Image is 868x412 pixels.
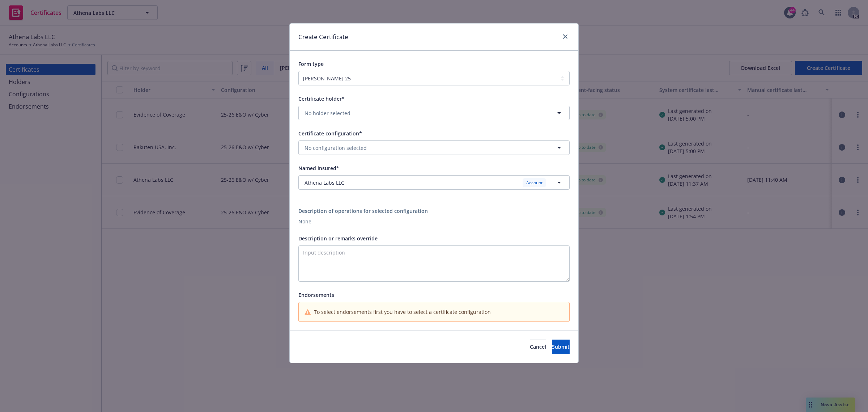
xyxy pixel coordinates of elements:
span: No configuration selected [305,144,367,152]
a: close [561,32,570,41]
div: Account [523,178,546,187]
span: Athena Labs LLC [305,179,344,186]
span: No holder selected [305,109,350,117]
span: Endorsements [298,291,334,298]
div: None [298,218,570,225]
textarea: Input description [298,245,570,282]
span: Description or remarks override [298,235,378,242]
h1: Create Certificate [298,32,348,42]
span: Form type [298,60,324,67]
div: Description of operations for selected configuration [298,207,570,215]
span: Certificate holder* [298,95,345,102]
button: Athena Labs LLCAccount [298,175,570,190]
span: Certificate configuration* [298,130,362,137]
button: No configuration selected [298,140,570,155]
button: Cancel [530,340,546,354]
button: No holder selected [298,106,570,120]
button: Submit [552,340,570,354]
span: Named insured* [298,165,339,172]
span: Submit [552,343,570,350]
span: To select endorsements first you have to select a certificate configuration [314,308,491,316]
span: Cancel [530,343,546,350]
